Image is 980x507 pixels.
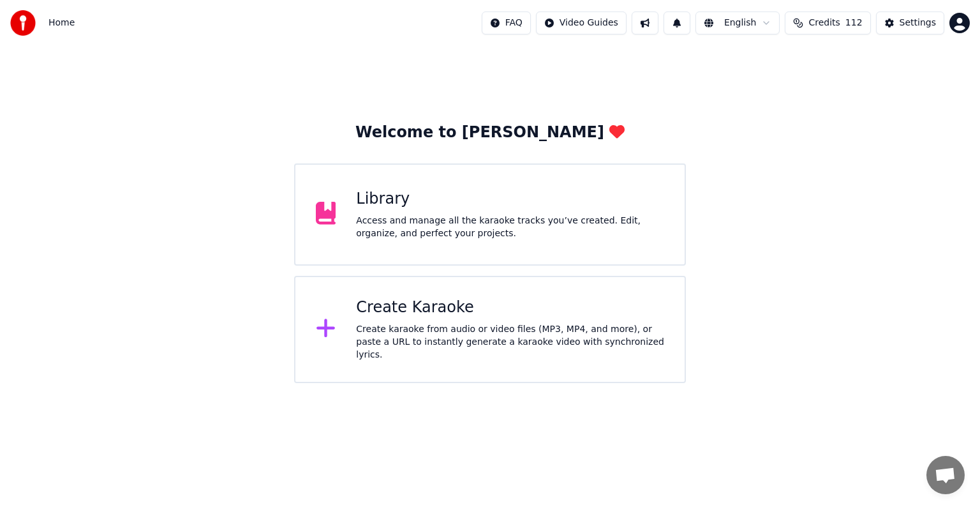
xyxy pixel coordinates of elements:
[845,17,863,29] span: 112
[10,10,36,36] img: youka
[356,323,664,361] div: Create karaoke from audio or video files (MP3, MP4, and more), or paste a URL to instantly genera...
[900,17,936,29] div: Settings
[355,123,625,143] div: Welcome to [PERSON_NAME]
[48,17,75,29] nav: breadcrumb
[48,17,75,29] span: Home
[536,11,627,34] button: Video Guides
[876,11,944,34] button: Settings
[356,215,664,240] div: Access and manage all the karaoke tracks you’ve created. Edit, organize, and perfect your projects.
[356,189,664,209] div: Library
[356,298,664,318] div: Create Karaoke
[926,456,965,494] a: Open chat
[808,17,840,29] span: Credits
[785,11,870,34] button: Credits112
[482,11,531,34] button: FAQ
